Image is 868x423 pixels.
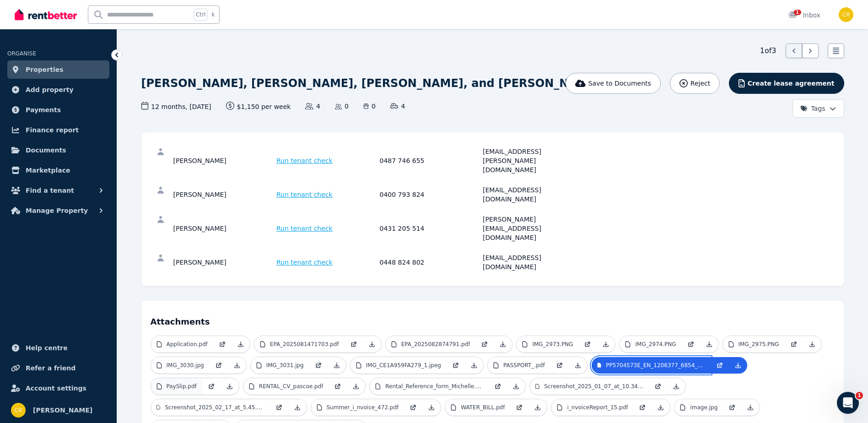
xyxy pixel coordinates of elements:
span: 1 [794,10,801,15]
span: Account settings [26,383,86,394]
div: [EMAIL_ADDRESS][DOMAIN_NAME] [483,185,583,204]
div: 0400 793 824 [380,185,480,204]
a: Open in new Tab [633,399,652,416]
span: Run tenant check [276,156,333,165]
p: PP5704573E_EN_1206377_6854_5347.pdf [606,362,705,369]
a: Download Attachment [288,399,307,416]
span: Manage Property [26,205,88,216]
span: Refer a friend [26,363,75,374]
span: 12 months , [DATE] [141,102,211,111]
span: Run tenant check [276,258,333,267]
a: Open in new Tab [202,378,221,395]
a: Summer_i_nvoice_472.pdf [311,399,404,416]
a: Download Attachment [741,399,760,416]
div: [PERSON_NAME][EMAIL_ADDRESS][DOMAIN_NAME] [483,215,583,242]
span: 4 [305,102,320,111]
span: Run tenant check [276,224,333,233]
div: [PERSON_NAME] [173,253,274,271]
a: Marketplace [7,161,109,179]
button: Manage Property [7,201,109,220]
a: Download Attachment [597,336,615,352]
a: PP5704573E_EN_1206377_6854_5347.pdf [592,357,711,374]
a: Download Attachment [465,357,483,374]
a: Open in new Tab [550,357,569,374]
a: Screenshot_2025_02_17_at_5.45.24 pm.jpeg [151,399,270,416]
span: ORGANISE [7,50,36,57]
p: PaySlip.pdf [167,383,197,390]
div: Inbox [788,11,820,20]
span: Properties [26,64,64,75]
p: PASSPORT_.pdf [503,362,545,369]
span: 4 [390,102,405,111]
a: Download Attachment [528,399,547,416]
a: Download Attachment [667,378,685,395]
button: Find a tenant [7,181,109,200]
div: 0487 746 655 [380,147,480,174]
a: Help centre [7,339,109,357]
img: RentBetter [15,8,77,22]
button: Reject [670,73,720,94]
a: Open in new Tab [489,378,507,395]
h1: [PERSON_NAME], [PERSON_NAME], [PERSON_NAME], and [PERSON_NAME] [141,76,601,91]
a: image.jpg [674,399,723,416]
span: Payments [26,104,61,115]
a: Add property [7,81,109,99]
p: IMG_3030.jpg [167,362,204,369]
a: EPA_2025081471703.pdf [254,336,345,352]
span: $1,150 per week [226,102,291,111]
a: IMG_CE1A959FA279_1.jpeg [350,357,447,374]
span: Help centre [26,342,68,353]
a: Download Attachment [232,336,250,352]
a: Finance report [7,121,109,139]
a: Download Attachment [347,378,365,395]
a: Screenshot_2025_01_07_at_10.34.32 AM.png [530,378,649,395]
a: WATER_BILL.pdf [445,399,510,416]
a: Open in new Tab [345,336,363,352]
a: Open in new Tab [711,357,729,374]
a: Open in new Tab [475,336,494,352]
span: 1 of 3 [760,45,776,56]
a: IMG_2975.PNG [723,336,785,352]
p: Screenshot_2025_01_07_at_10.34.32 AM.png [544,383,643,390]
span: Add property [26,84,74,95]
a: Documents [7,141,109,159]
span: Ctrl [194,9,208,21]
a: Properties [7,60,109,79]
a: Download Attachment [228,357,246,374]
h4: Attachments [151,310,835,328]
a: Rental_Reference_form_Michelle.pdf [370,378,489,395]
a: i_nvoiceReport_15.pdf [551,399,633,416]
a: Open in new Tab [270,399,288,416]
span: 1 [856,392,863,399]
p: IMG_2975.PNG [739,341,779,348]
iframe: Intercom live chat [837,392,859,414]
a: Open in new Tab [510,399,528,416]
p: image.jpg [690,404,717,411]
p: Application.pdf [167,341,208,348]
span: Save to Documents [588,79,651,88]
a: Open in new Tab [723,399,741,416]
div: [PERSON_NAME] [173,215,274,242]
a: Open in new Tab [447,357,465,374]
div: [PERSON_NAME] [173,185,274,204]
a: Download Attachment [507,378,525,395]
a: Download Attachment [803,336,821,352]
a: Open in new Tab [329,378,347,395]
p: IMG_CE1A959FA279_1.jpeg [366,362,441,369]
p: IMG_3031.jpg [266,362,304,369]
button: Create lease agreement [729,73,844,94]
p: Rental_Reference_form_Michelle.pdf [385,383,483,390]
a: Open in new Tab [404,399,422,416]
div: [EMAIL_ADDRESS][DOMAIN_NAME] [483,253,583,271]
a: Open in new Tab [213,336,232,352]
span: Tags [800,104,825,113]
a: Open in new Tab [210,357,228,374]
span: Reject [690,79,710,88]
a: Download Attachment [328,357,346,374]
div: [PERSON_NAME] [173,147,274,174]
a: IMG_3030.jpg [151,357,210,374]
p: EPA_2025081471703.pdf [270,341,339,348]
img: Charles Russell-Smith [839,7,853,22]
a: PASSPORT_.pdf [488,357,550,374]
a: Open in new Tab [682,336,700,352]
